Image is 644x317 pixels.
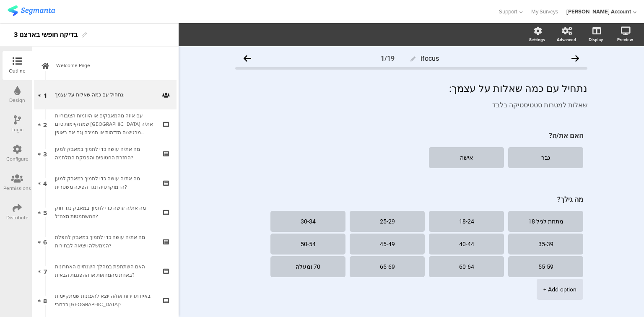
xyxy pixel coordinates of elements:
[55,233,155,250] div: מה את/ה עושה כדי לתמוך במאבק להפלת הממשלה ויציאה לבחירות?
[617,36,633,43] div: Preview
[34,286,177,315] a: 8 באיזו תדירות את/ה יוצא להפגנות שמתקיימות ברחבי [GEOGRAPHIC_DATA]?
[43,149,47,158] span: 3
[34,168,177,197] a: 4 מה את/ה עושה כדי לתמוך במאבק למען הדמוקרטיה ונגד הפיכה משטרית?
[8,5,55,16] img: segmanta logo
[6,214,29,221] div: Distribute
[381,55,395,62] div: 1/19
[55,292,155,309] div: באיזו תדירות את/ה יוצא להפגנות שמתקיימות ברחבי הארץ?
[43,120,47,129] span: 2
[43,237,47,246] span: 6
[9,96,25,104] div: Design
[55,174,155,191] div: מה את/ה עושה כדי לתמוך במאבק למען הדמוקרטיה ונגד הפיכה משטרית?
[34,227,177,256] a: 6 מה את/ה עושה כדי לתמוך במאבק להפלת הממשלה ויציאה לבחירות?
[421,55,439,62] span: ifocus
[34,139,177,168] a: 3 מה את/ה עושה כדי לתמוך במאבק למען החזרת החטופים והפסקת המלחמה?
[44,266,47,275] span: 7
[235,101,587,109] p: שאלות למטרות סטטיסטיקה בלבד
[11,126,23,133] div: Logic
[34,80,177,109] a: 1 נתחיל עם כמה שאלות על עצמך:
[55,112,155,137] div: עם איזה מהמאבקים או היוזמות הציבוריות שמתקיימות כיום בישראל את/ה מרגיש/ה הזדהות או תמיכה (גם אם ב...
[589,36,603,43] div: Display
[55,91,155,99] div: נתחיל עם כמה שאלות על עצמך:
[566,8,631,16] div: [PERSON_NAME] Account
[43,178,47,187] span: 4
[543,279,576,300] div: + Add option
[34,51,177,80] a: Welcome Page
[6,155,29,163] div: Configure
[56,61,164,70] span: Welcome Page
[43,208,47,217] span: 5
[55,145,155,162] div: מה את/ה עושה כדי לתמוך במאבק למען החזרת החטופים והפסקת המלחמה?
[34,109,177,139] a: 2 עם איזה מהמאבקים או היוזמות הציבוריות שמתקיימות כיום [GEOGRAPHIC_DATA] את/ה מרגיש/ה הזדהות או ת...
[44,90,47,99] span: 1
[499,8,517,16] span: Support
[557,36,576,43] div: Advanced
[55,204,155,221] div: מה את/ה עושה כדי לתמוך במאבק נגד חוק ההשתמטות מצה"ל?
[55,262,155,279] div: האם השתתפת במהלך השנתיים האחרונות באחת מהמחאות או ההפגנות הבאות?
[3,184,31,192] div: Permissions
[9,67,26,75] div: Outline
[529,36,545,43] div: Settings
[235,82,587,95] p: נתחיל עם כמה ﻿שאלות על עצמך:
[43,296,47,305] span: 8
[34,256,177,286] a: 7 האם השתתפת במהלך השנתיים האחרונות באחת מהמחאות או ההפגנות הבאות?
[14,28,78,42] div: 3 בדיקה חופשי בארצנו
[34,197,177,227] a: 5 מה את/ה עושה כדי לתמוך במאבק נגד חוק ההשתמטות מצה"ל?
